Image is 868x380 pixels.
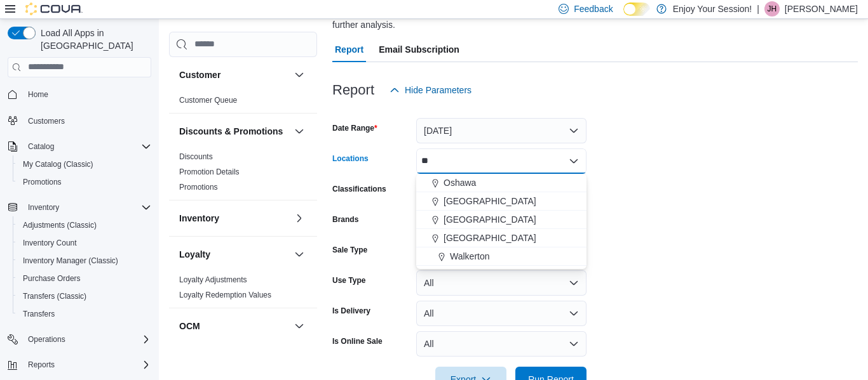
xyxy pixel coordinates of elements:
button: [DATE] [416,118,587,143]
span: Catalog [28,141,54,152]
button: [GEOGRAPHIC_DATA] [416,211,587,229]
a: My Catalog (Classic) [18,157,98,172]
button: Close list of options [569,156,579,166]
h3: Customer [179,69,220,81]
div: Discounts & Promotions [169,149,317,200]
button: Inventory Manager (Classic) [13,252,156,270]
span: Promotions [179,182,218,192]
span: Promotions [23,177,62,187]
button: Promotions [13,173,156,191]
button: Adjustments (Classic) [13,216,156,234]
button: Hide Parameters [384,77,477,103]
h3: Discounts & Promotions [179,125,283,138]
label: Brands [332,214,358,225]
span: Inventory [28,202,59,213]
button: Operations [23,332,71,347]
span: Adjustments (Classic) [23,220,97,230]
label: Is Delivery [332,306,370,316]
span: Hide Parameters [405,84,471,96]
h3: Inventory [179,212,219,225]
a: Promotions [18,174,67,190]
span: Catalog [23,139,151,154]
div: Customer [169,93,317,113]
span: Inventory Count [23,238,77,248]
span: Discounts [179,152,213,162]
a: Transfers (Classic) [18,289,92,304]
span: JH [768,1,777,16]
a: Promotion Details [179,167,240,176]
span: My Catalog (Classic) [23,159,93,169]
label: Classifications [332,184,386,194]
a: Loyalty Adjustments [179,275,247,284]
button: [GEOGRAPHIC_DATA] [416,192,587,211]
span: Customer Queue [179,95,237,105]
h3: OCM [179,320,200,332]
span: Transfers (Classic) [23,291,86,301]
a: Inventory Count [18,235,82,251]
span: Transfers [23,309,55,319]
span: Home [28,89,48,100]
div: Loyalty [169,272,317,308]
span: Transfers (Classic) [18,289,151,304]
p: | [757,1,759,16]
span: Customers [28,116,65,126]
span: Walkerton [450,250,490,263]
a: Adjustments (Classic) [18,218,102,233]
span: Purchase Orders [18,271,151,286]
span: Load All Apps in [GEOGRAPHIC_DATA] [36,27,151,52]
a: Loyalty Redemption Values [179,291,271,299]
button: Catalog [3,138,156,155]
label: Is Online Sale [332,336,383,346]
button: All [416,270,587,296]
a: Customers [23,114,70,129]
span: Adjustments (Classic) [18,218,151,233]
label: Sale Type [332,245,367,255]
button: Reports [23,357,60,372]
a: Promotions [179,183,218,192]
span: Inventory Count [18,235,151,251]
span: Reports [28,360,55,370]
button: Purchase Orders [13,270,156,287]
div: Julia Holladay [764,1,780,16]
a: Home [23,87,53,102]
p: Enjoy Your Session! [673,1,752,16]
span: [GEOGRAPHIC_DATA] [444,195,536,207]
button: Customer [292,67,307,82]
button: Discounts & Promotions [292,124,307,139]
button: Customer [179,69,289,81]
label: Date Range [332,123,377,133]
img: Cova [25,3,83,15]
button: Discounts & Promotions [179,125,289,138]
span: Inventory [23,200,151,215]
button: Inventory [179,212,289,225]
button: Inventory [23,200,64,215]
button: Operations [3,331,156,348]
span: Operations [28,334,65,344]
button: Transfers (Classic) [13,287,156,305]
span: Loyalty Adjustments [179,275,247,285]
span: Oshawa [444,176,476,189]
span: Dark Mode [623,16,624,16]
button: Loyalty [292,247,307,262]
span: Home [23,86,151,102]
h3: Report [332,82,374,98]
button: Transfers [13,305,156,323]
a: Customer Queue [179,96,237,105]
button: OCM [179,320,289,332]
span: Operations [23,332,151,347]
button: OCM [292,318,307,334]
span: [GEOGRAPHIC_DATA] [444,232,536,244]
span: Email Subscription [379,37,459,62]
a: Purchase Orders [18,271,86,286]
button: Inventory [3,199,156,216]
span: Loyalty Redemption Values [179,290,271,300]
span: [GEOGRAPHIC_DATA] [444,213,536,226]
span: Inventory Manager (Classic) [23,256,118,266]
h3: Loyalty [179,248,210,261]
a: Transfers [18,306,60,322]
button: My Catalog (Classic) [13,155,156,173]
button: Loyalty [179,248,289,261]
p: [PERSON_NAME] [785,1,858,16]
button: Home [3,85,156,103]
span: Promotions [18,174,151,190]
